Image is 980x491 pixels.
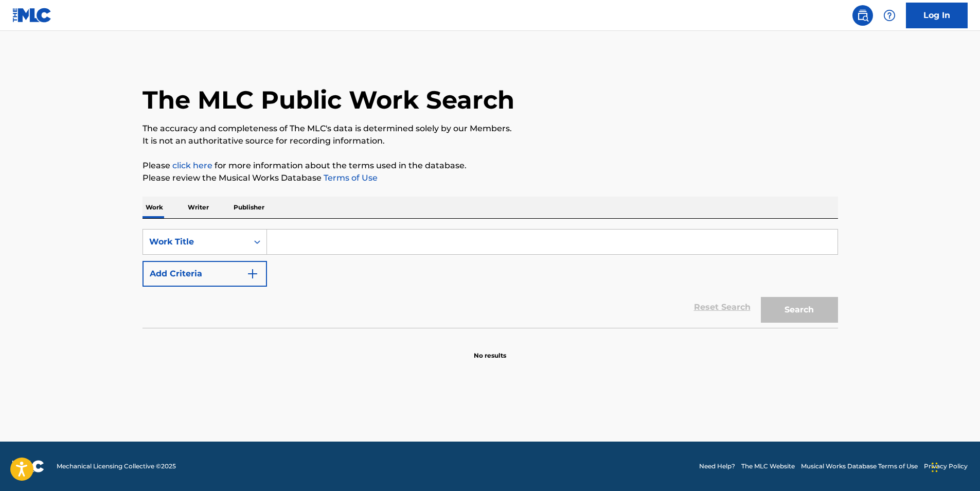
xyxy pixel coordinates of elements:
p: The accuracy and completeness of The MLC's data is determined solely by our Members. [142,122,838,135]
img: search [857,9,869,22]
a: Musical Works Database Terms of Use [801,462,918,471]
span: Mechanical Licensing Collective © 2025 [57,462,176,471]
button: Add Criteria [142,261,267,287]
p: No results [474,339,506,360]
div: Drag [932,452,938,483]
a: Privacy Policy [924,462,968,471]
p: Work [142,197,166,218]
p: Writer [185,197,212,218]
p: Publisher [230,197,268,218]
div: Work Title [149,236,242,248]
p: Please review the Musical Works Database [142,172,838,184]
a: Log In [906,3,968,28]
p: Please for more information about the terms used in the database. [142,160,838,172]
img: help [883,9,896,22]
a: The MLC Website [741,462,795,471]
h1: The MLC Public Work Search [142,84,514,115]
a: Terms of Use [322,173,378,183]
form: Search Form [142,229,838,328]
iframe: Chat Widget [929,442,980,491]
img: MLC Logo [12,8,52,23]
a: Need Help? [699,462,735,471]
a: Public Search [852,5,873,26]
img: logo [12,460,44,472]
a: click here [172,161,212,170]
p: It is not an authoritative source for recording information. [142,135,838,147]
img: 9d2ae6d4665cec9f34b9.svg [246,268,259,280]
div: Help [879,5,900,26]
